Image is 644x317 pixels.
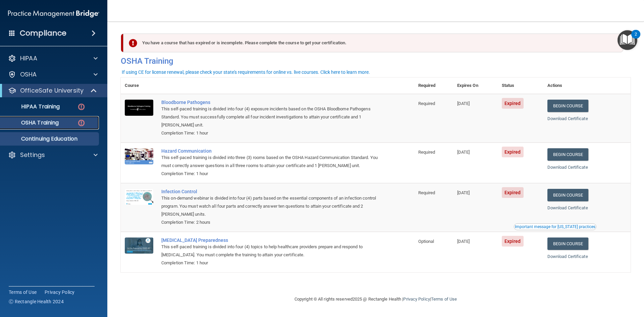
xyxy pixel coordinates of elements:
a: Download Certificate [547,116,588,121]
div: You have a course that has expired or is incomplete. Please complete the course to get your certi... [123,34,623,52]
span: [DATE] [457,239,470,244]
div: Completion Time: 2 hours [161,218,381,226]
div: This self-paced training is divided into three (3) rooms based on the OSHA Hazard Communication S... [161,154,381,170]
a: Hazard Communication [161,148,381,154]
span: Ⓒ Rectangle Health 2024 [9,298,64,305]
a: Terms of Use [431,297,457,302]
span: Optional [418,239,434,244]
p: OSHA Training [4,119,59,126]
a: Privacy Policy [403,297,430,302]
a: OSHA [8,70,98,78]
span: Expired [502,147,524,157]
span: Expired [502,236,524,247]
th: Status [498,77,543,94]
span: Expired [502,98,524,109]
th: Required [414,77,453,94]
img: danger-circle.6113f641.png [77,103,86,111]
div: This self-paced training is divided into four (4) topics to help healthcare providers prepare and... [161,243,381,259]
a: Download Certificate [547,205,588,210]
span: [DATE] [457,101,470,106]
span: Expired [502,187,524,198]
p: HIPAA Training [4,103,60,110]
button: Open Resource Center, 2 new notifications [618,30,637,50]
th: Course [121,77,157,94]
button: If using CE for license renewal, please check your state's requirements for online vs. live cours... [121,69,371,75]
th: Expires On [453,77,498,94]
p: OSHA [20,70,37,78]
img: exclamation-circle-solid-danger.72ef9ffc.png [129,39,137,47]
a: Privacy Policy [45,289,75,296]
img: danger-circle.6113f641.png [77,119,86,127]
a: Terms of Use [9,289,37,296]
div: Completion Time: 1 hour [161,129,381,137]
div: This on-demand webinar is divided into four (4) parts based on the essential components of an inf... [161,194,381,218]
a: OfficeSafe University [8,87,97,95]
span: [DATE] [457,190,470,195]
div: 2 [635,34,637,43]
a: Begin Course [547,100,588,112]
a: Download Certificate [547,254,588,259]
a: Begin Course [547,189,588,201]
img: PMB logo [8,7,99,20]
a: Infection Control [161,189,381,194]
a: Begin Course [547,148,588,161]
p: Settings [20,151,45,159]
div: Completion Time: 1 hour [161,170,381,178]
h4: OSHA Training [121,56,631,66]
h4: Compliance [20,29,66,38]
span: [DATE] [457,150,470,155]
th: Actions [543,77,631,94]
div: If using CE for license renewal, please check your state's requirements for online vs. live cours... [122,70,370,74]
span: Required [418,150,435,155]
div: Important message for [US_STATE] practices [515,225,595,229]
div: This self-paced training is divided into four (4) exposure incidents based on the OSHA Bloodborne... [161,105,381,129]
p: Continuing Education [4,136,96,142]
button: Read this if you are a dental practitioner in the state of CA [514,223,596,230]
a: Settings [8,151,98,159]
a: [MEDICAL_DATA] Preparedness [161,237,381,243]
a: HIPAA [8,54,98,62]
p: HIPAA [20,54,37,62]
div: Copyright © All rights reserved 2025 @ Rectangle Health | | [253,288,498,310]
a: Begin Course [547,237,588,250]
a: Bloodborne Pathogens [161,100,381,105]
span: Required [418,190,435,195]
p: OfficeSafe University [20,87,84,95]
a: Download Certificate [547,165,588,170]
div: Completion Time: 1 hour [161,259,381,267]
span: Required [418,101,435,106]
